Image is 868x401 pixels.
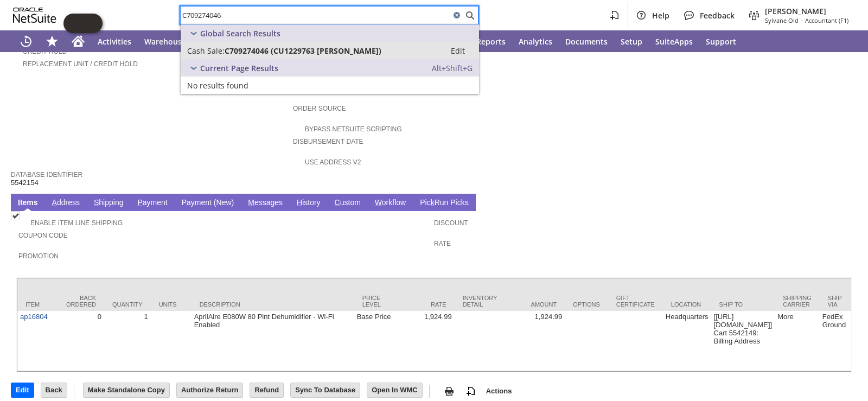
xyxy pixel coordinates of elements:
[20,313,48,321] a: ap16804
[250,383,283,397] input: Refund
[706,36,736,47] span: Support
[463,9,476,22] svg: Search
[332,198,363,208] a: Custom
[719,301,767,308] div: Ship To
[137,198,142,207] span: P
[98,36,131,47] span: Activities
[505,311,565,371] td: 1,924.99
[403,301,446,308] div: Rate
[470,30,512,52] a: Reports
[181,9,450,22] input: Search
[84,383,169,397] input: Make Standalone Copy
[431,198,435,207] span: k
[104,311,151,371] td: 1
[72,35,85,48] svg: Home
[18,252,59,260] a: Promotion
[765,6,848,16] span: [PERSON_NAME]
[519,36,552,47] span: Analytics
[144,36,186,47] span: Warehouse
[192,311,354,371] td: AprilAire E080W 80 Pint Dehumidifier - Wi-Fi Enabled
[63,14,103,33] iframe: Click here to launch Oracle Guided Learning Help Panel
[91,198,126,208] a: Shipping
[30,219,123,227] a: Enable Item Line Shipping
[820,311,860,371] td: FedEx Ground
[94,198,99,207] span: S
[179,198,237,208] a: Payment (New)
[367,383,422,397] input: Open In WMC
[159,301,183,308] div: Units
[11,179,39,187] span: 5542154
[512,30,559,52] a: Analytics
[66,295,96,308] div: Back Ordered
[671,301,703,308] div: Location
[23,60,138,68] a: Replacement Unit / Credit Hold
[354,311,395,371] td: Base Price
[838,196,851,209] a: Unrolled view on
[39,30,65,52] div: Shortcuts
[46,35,59,48] svg: Shortcuts
[828,295,852,308] div: Ship Via
[13,8,56,23] svg: logo
[439,44,477,57] a: Edit:
[11,211,20,220] img: Checked
[559,30,614,52] a: Documents
[614,30,649,52] a: Setup
[181,77,479,94] a: No results found
[49,198,82,208] a: Address
[41,383,67,397] input: Back
[245,198,285,208] a: Messages
[765,16,799,24] span: Sylvane Old
[775,311,820,371] td: More
[18,232,68,239] a: Coupon Code
[293,105,346,112] a: Order Source
[443,385,456,398] img: print.svg
[135,198,170,208] a: Payment
[464,385,477,398] img: add-record.svg
[700,10,735,21] span: Feedback
[305,125,401,133] a: Bypass NetSuite Scripting
[65,30,91,52] a: Home
[20,35,33,48] svg: Recent Records
[187,80,248,91] span: No results found
[573,301,600,308] div: Options
[372,198,409,208] a: Workflow
[621,36,642,47] span: Setup
[293,138,363,145] a: Disbursement Date
[83,14,103,33] span: Oracle Guided Learning Widget. To move around, please hold and drag
[15,198,41,208] a: Items
[181,42,479,59] a: Cash Sale:C709274046 (CU1229763 [PERSON_NAME])Edit:
[434,240,451,247] a: Rate
[476,36,506,47] span: Reports
[434,219,468,227] a: Discount
[362,295,387,308] div: Price Level
[699,30,743,52] a: Support
[305,158,361,166] a: Use Address V2
[297,198,302,207] span: H
[225,46,381,56] span: C709274046 (CU1229763 [PERSON_NAME])
[138,30,193,52] a: Warehouse
[177,383,242,397] input: Authorize Return
[711,311,775,371] td: [[URL][DOMAIN_NAME]] Cart 5542149: Billing Address
[663,311,711,371] td: Headquarters
[18,198,20,207] span: I
[649,30,699,52] a: SuiteApps
[11,171,82,179] a: Database Identifier
[52,198,57,207] span: A
[200,301,346,308] div: Description
[395,311,455,371] td: 1,924.99
[616,295,655,308] div: Gift Certificate
[463,295,497,308] div: Inventory Detail
[294,198,323,208] a: History
[11,383,34,397] input: Edit
[13,30,39,52] a: Recent Records
[25,301,50,308] div: Item
[432,63,473,73] span: Alt+Shift+G
[191,198,195,207] span: y
[783,295,812,308] div: Shipping Carrier
[482,387,516,395] a: Actions
[58,311,104,371] td: 0
[248,198,254,207] span: M
[200,63,278,73] span: Current Page Results
[652,10,669,21] span: Help
[200,28,280,39] span: Global Search Results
